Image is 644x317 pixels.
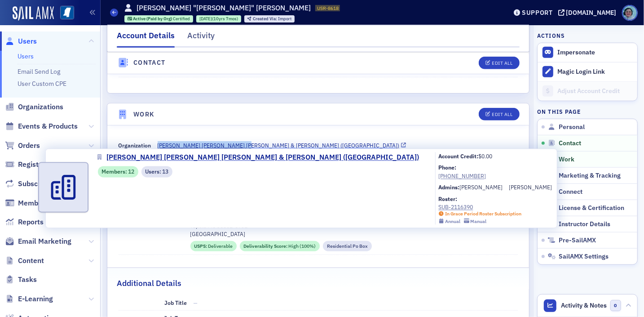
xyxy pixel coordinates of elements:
[253,16,278,22] span: Created Via :
[244,243,289,250] span: Deliverability Score :
[60,6,74,20] img: SailAMX
[509,183,552,192] div: [PERSON_NAME]
[117,277,181,289] h2: Additional Details
[559,204,624,212] span: License & Certification
[5,256,44,266] a: Content
[5,217,44,227] a: Reports
[18,52,34,60] a: Users
[537,31,565,40] h4: Actions
[479,57,519,69] button: Edit All
[557,49,595,57] button: Impersonate
[54,6,74,21] a: View Homepage
[119,142,151,149] span: Organization
[610,300,622,311] span: 0
[173,16,190,22] span: Certified
[559,139,581,147] span: Contact
[559,172,621,180] span: Marketing & Tracking
[18,179,62,189] span: Subscriptions
[133,110,154,119] h4: Work
[522,9,553,17] div: Support
[537,107,638,116] h4: On this page
[18,237,71,246] span: Email Marketing
[253,17,291,22] div: Import
[459,183,503,192] a: [PERSON_NAME]
[5,102,63,112] a: Organizations
[445,211,521,217] div: In Grace Period Roster Subscription
[5,121,78,131] a: Events & Products
[18,160,62,170] span: Registrations
[5,294,53,304] a: E-Learning
[317,5,339,11] span: USR-8618
[438,152,478,160] b: Account Credit:
[194,299,198,306] span: —
[559,156,574,164] span: Work
[5,179,62,189] a: Subscriptions
[559,188,582,196] span: Connect
[124,15,194,22] div: Active (Paid by Org): Active (Paid by Org): Certified
[479,108,519,121] button: Edit All
[190,241,237,251] div: USPS: Deliverable
[5,198,62,208] a: Memberships
[240,241,320,251] div: Deliverability Score: High (100%)
[187,30,215,46] div: Activity
[97,152,425,163] a: [PERSON_NAME] [PERSON_NAME] [PERSON_NAME] & [PERSON_NAME] ([GEOGRAPHIC_DATA])
[18,141,40,151] span: Orders
[492,61,512,66] div: Edit All
[492,112,512,117] div: Edit All
[557,87,633,95] div: Adjust Account Credit
[18,80,66,88] a: User Custom CPE
[18,67,60,76] a: Email Send Log
[196,15,241,22] div: 2015-01-01 00:00:00
[438,172,552,180] a: [PHONE_NUMBER]
[137,3,311,13] h1: [PERSON_NAME] "[PERSON_NAME]" [PERSON_NAME]
[557,68,633,76] div: Magic Login Link
[438,203,521,211] a: SUB-2116390
[145,168,162,176] span: Users :
[5,36,37,46] a: Users
[106,152,419,163] span: [PERSON_NAME] [PERSON_NAME] [PERSON_NAME] & [PERSON_NAME] ([GEOGRAPHIC_DATA])
[199,16,238,22] div: (10yrs 7mos)
[538,81,637,101] a: Adjust Account Credit
[438,184,459,191] b: Admins:
[133,58,166,67] h4: Contact
[18,275,37,285] span: Tasks
[133,16,173,22] span: Active (Paid by Org)
[194,243,208,250] span: USPS :
[18,121,78,131] span: Events & Products
[538,62,637,81] button: Magic Login Link
[438,195,457,202] b: Roster:
[199,16,212,22] span: [DATE]
[622,5,638,21] span: Profile
[558,9,620,16] button: [DOMAIN_NAME]
[559,123,585,131] span: Personal
[18,36,37,46] span: Users
[18,217,44,227] span: Reports
[559,253,609,261] span: SailAMX Settings
[158,141,400,149] span: Franks Franks Wilemon & Hagood (Tupelo)
[97,166,138,177] div: Members: 12
[470,219,486,224] div: Manual
[566,9,617,17] div: [DOMAIN_NAME]
[18,294,53,304] span: E-Learning
[13,6,54,21] img: SailAMX
[5,237,71,246] a: Email Marketing
[323,241,372,251] div: Residential Po Box
[561,301,607,310] span: Activity & Notes
[18,256,44,266] span: Content
[117,30,175,48] div: Account Details
[158,141,406,149] a: [PERSON_NAME] [PERSON_NAME] [PERSON_NAME] & [PERSON_NAME] ([GEOGRAPHIC_DATA])
[445,219,460,224] div: Annual
[18,198,62,208] span: Memberships
[165,299,187,306] span: Job Title
[478,152,492,160] span: $0.00
[5,141,40,151] a: Orders
[559,220,610,228] span: Instructor Details
[190,230,518,238] p: [GEOGRAPHIC_DATA]
[5,160,62,170] a: Registrations
[5,275,37,285] a: Tasks
[128,16,190,22] a: Active (Paid by Org) Certified
[559,237,596,245] span: Pre-SailAMX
